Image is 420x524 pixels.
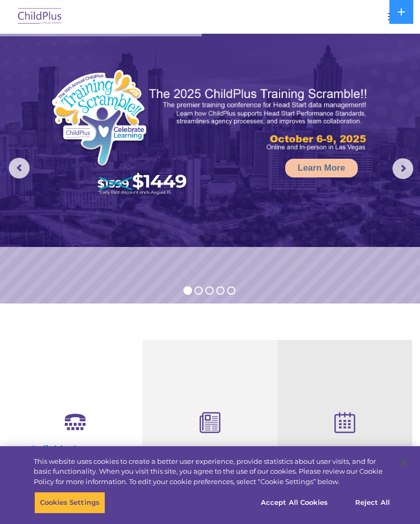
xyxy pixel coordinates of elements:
button: Accept All Cookies [255,492,333,514]
h4: Reliable Customer Support [16,444,135,466]
h4: Free Regional Meetings [285,445,404,457]
button: Close [392,451,415,474]
h4: Child Development Assessments in ChildPlus [150,445,270,479]
div: This website uses cookies to create a better user experience, provide statistics about user visit... [34,457,391,487]
img: ChildPlus by Procare Solutions [16,5,64,29]
a: Learn More [285,159,358,177]
button: Cookies Settings [34,492,105,514]
button: Reject All [340,492,405,514]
